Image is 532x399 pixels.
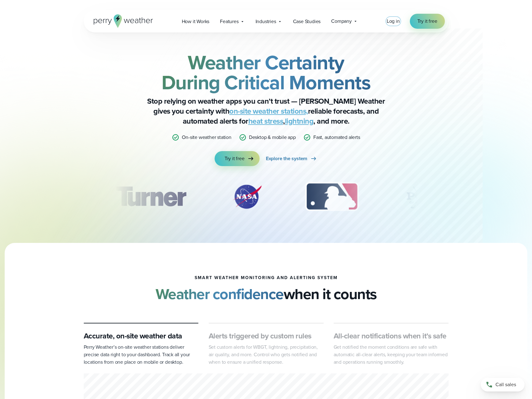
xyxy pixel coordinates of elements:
[177,15,215,28] a: How it Works
[495,381,516,388] span: Call sales
[209,343,324,366] p: Set custom alerts for WBGT, lightning, precipitation, air quality, and more. Control who gets not...
[313,134,360,141] p: Fast, automated alerts
[115,181,417,215] div: slideshow
[209,331,324,341] h3: Alerts triggered by custom rules
[266,155,307,162] span: Explore the system
[299,181,365,212] img: MLB.svg
[84,331,199,341] h3: Accurate, on-site weather data
[481,378,525,392] a: Call sales
[249,134,296,141] p: Desktop & mobile app
[256,18,276,25] span: Industries
[248,116,283,127] a: heat stress
[195,275,338,280] h1: smart weather monitoring and alerting system
[299,181,365,212] div: 3 of 12
[285,116,314,127] a: lightning
[106,181,195,212] div: 1 of 12
[106,181,195,212] img: Turner-Construction_1.svg
[141,96,391,126] p: Stop relying on weather apps you can’t trust — [PERSON_NAME] Weather gives you certainty with rel...
[293,18,321,25] span: Case Studies
[334,331,449,341] h3: All-clear notifications when it’s safe
[387,17,400,25] a: Log in
[266,151,317,166] a: Explore the system
[334,343,449,366] p: Get notified the moment conditions are safe with automatic all-clear alerts, keeping your team in...
[225,181,269,212] img: NASA.svg
[410,14,445,29] a: Try it free
[156,285,377,303] h2: when it counts
[395,181,445,212] div: 4 of 12
[225,155,245,162] span: Try it free
[395,181,445,212] img: PGA.svg
[220,18,238,25] span: Features
[331,17,352,25] span: Company
[225,181,269,212] div: 2 of 12
[229,106,308,117] a: on-site weather stations,
[84,343,199,366] p: Perry Weather’s on-site weather stations deliver precise data right to your dashboard. Track all ...
[156,283,284,305] strong: Weather confidence
[387,17,400,25] span: Log in
[182,134,231,141] p: On-site weather station
[182,18,210,25] span: How it Works
[215,151,260,166] a: Try it free
[162,48,371,97] strong: Weather Certainty During Critical Moments
[288,15,326,28] a: Case Studies
[417,17,437,25] span: Try it free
